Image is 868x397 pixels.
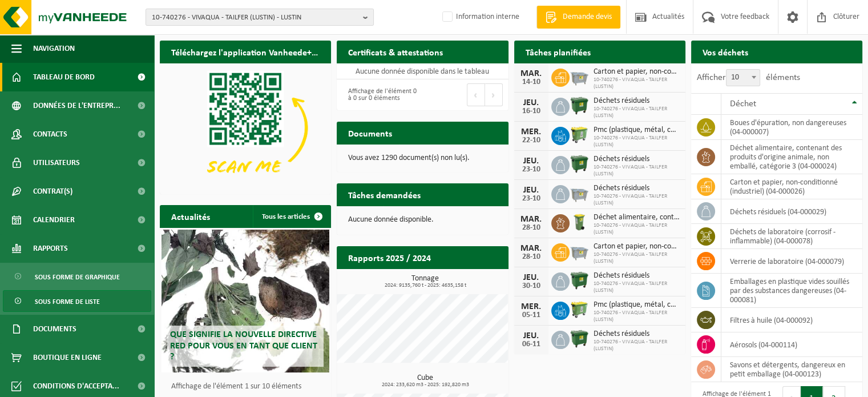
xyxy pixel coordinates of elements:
[520,282,543,290] div: 30-10
[570,300,589,319] img: WB-0660-HPE-GN-50
[594,184,680,193] span: Déchets résiduels
[514,41,602,63] h2: Tâches planifiées
[520,137,543,145] div: 22-10
[33,177,72,206] span: Contrat(s)
[520,69,543,78] div: MAR.
[594,222,680,236] span: 10-740276 - VIVAQUA - TAILFER (LUSTIN)
[337,183,432,206] h2: Tâches demandées
[3,266,151,287] a: Sous forme de graphique
[726,69,760,86] span: 10
[594,77,680,90] span: 10-740276 - VIVAQUA - TAILFER (LUSTIN)
[721,308,862,332] td: filtres à huile (04-000092)
[520,215,543,224] div: MAR.
[409,268,507,291] a: Consulter les rapports
[520,98,543,107] div: JEU.
[570,183,589,203] img: WB-2500-GAL-GY-01
[520,311,543,319] div: 05-11
[520,302,543,311] div: MER.
[730,99,756,109] span: Déchet
[171,383,325,391] p: Affichage de l'élément 1 sur 10 éléments
[520,340,543,348] div: 06-11
[570,242,589,261] img: WB-2500-GAL-GY-01
[253,205,330,228] a: Tous les articles
[721,224,862,249] td: déchets de laboratoire (corrosif - inflammable) (04-000078)
[33,206,75,234] span: Calendrier
[152,9,358,26] span: 10-740276 - VIVAQUA - TAILFER (LUSTIN) - LUSTIN
[33,343,102,372] span: Boutique en ligne
[570,154,589,174] img: WB-1100-HPE-GN-01
[594,193,680,207] span: 10-740276 - VIVAQUA - TAILFER (LUSTIN)
[570,212,589,232] img: WB-0140-HPE-GN-50
[536,6,620,29] a: Demande devis
[337,41,454,63] h2: Certificats & attestations
[721,357,862,382] td: savons et détergents, dangereux en petit emballage (04-000123)
[485,83,503,106] button: Next
[594,155,680,164] span: Déchets résiduels
[594,67,680,77] span: Carton et papier, non-conditionné (industriel)
[594,242,680,251] span: Carton et papier, non-conditionné (industriel)
[721,174,862,199] td: carton et papier, non-conditionné (industriel) (04-000026)
[160,205,221,227] h2: Actualités
[348,216,496,224] p: Aucune donnée disponible.
[33,34,75,63] span: Navigation
[33,315,76,343] span: Documents
[594,135,680,149] span: 10-740276 - VIVAQUA - TAILFER (LUSTIN)
[520,157,543,166] div: JEU.
[337,246,442,268] h2: Rapports 2025 / 2024
[594,106,680,119] span: 10-740276 - VIVAQUA - TAILFER (LUSTIN)
[520,195,543,203] div: 23-10
[520,166,543,174] div: 23-10
[35,266,120,288] span: Sous forme de graphique
[520,127,543,137] div: MER.
[35,291,100,312] span: Sous forme de liste
[594,251,680,265] span: 10-740276 - VIVAQUA - TAILFER (LUSTIN)
[33,149,80,177] span: Utilisateurs
[520,224,543,232] div: 28-10
[440,9,519,26] label: Information interne
[520,244,543,253] div: MAR.
[170,330,317,361] span: Que signifie la nouvelle directive RED pour vous en tant que client ?
[721,274,862,308] td: emballages en plastique vides souillés par des substances dangereuses (04-000081)
[570,329,589,348] img: WB-1100-HPE-GN-01
[337,122,403,144] h2: Documents
[594,271,680,280] span: Déchets résiduels
[342,374,508,388] h3: Cube
[146,9,374,26] button: 10-740276 - VIVAQUA - TAILFER (LUSTIN) - LUSTIN
[160,63,331,192] img: Download de VHEPlus App
[33,234,68,263] span: Rapports
[594,213,680,222] span: Déchet alimentaire, contenant des produits d'origine animale, non emballé, catég...
[570,125,589,145] img: WB-0660-HPE-GN-50
[726,70,760,86] span: 10
[520,78,543,86] div: 14-10
[162,230,329,372] a: Que signifie la nouvelle directive RED pour vous en tant que client ?
[160,41,331,63] h2: Téléchargez l'application Vanheede+ maintenant!
[33,63,95,91] span: Tableau de bord
[467,83,485,106] button: Previous
[594,164,680,178] span: 10-740276 - VIVAQUA - TAILFER (LUSTIN)
[594,310,680,323] span: 10-740276 - VIVAQUA - TAILFER (LUSTIN)
[520,107,543,115] div: 16-10
[520,273,543,282] div: JEU.
[342,283,508,288] span: 2024: 9135,760 t - 2025: 4635,158 t
[33,91,120,120] span: Données de l'entrepr...
[721,249,862,274] td: verrerie de laboratoire (04-000079)
[594,126,680,135] span: Pmc (plastique, métal, carton boisson) (industriel)
[3,290,151,312] a: Sous forme de liste
[570,67,589,86] img: WB-2500-GAL-GY-01
[594,330,680,339] span: Déchets résiduels
[520,331,543,340] div: JEU.
[721,140,862,174] td: déchet alimentaire, contenant des produits d'origine animale, non emballé, catégorie 3 (04-000024)
[560,11,615,23] span: Demande devis
[697,73,800,82] label: Afficher éléments
[594,339,680,352] span: 10-740276 - VIVAQUA - TAILFER (LUSTIN)
[691,41,760,63] h2: Vos déchets
[520,253,543,261] div: 28-10
[721,115,862,140] td: boues d'épuration, non dangereuses (04-000007)
[594,300,680,310] span: Pmc (plastique, métal, carton boisson) (industriel)
[33,120,67,149] span: Contacts
[594,97,680,106] span: Déchets résiduels
[721,199,862,224] td: déchets résiduels (04-000029)
[348,154,496,162] p: Vous avez 1290 document(s) non lu(s).
[342,82,417,107] div: Affichage de l'élément 0 à 0 sur 0 éléments
[520,186,543,195] div: JEU.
